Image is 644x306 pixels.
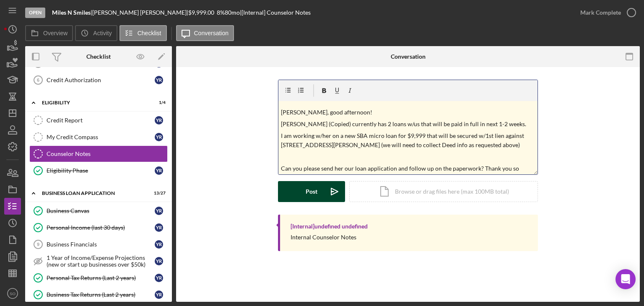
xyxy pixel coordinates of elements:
[4,285,21,302] button: SO
[281,119,535,129] p: [PERSON_NAME] (Copied) currently has 2 loans w/us that will be paid in full in next 1-2 weeks.
[25,25,73,41] button: Overview
[291,234,356,241] div: Internal Counselor Notes
[29,219,168,236] a: Personal Income (last 30 days)YR
[29,145,168,162] a: Counselor Notes
[155,166,163,175] div: Y R
[25,8,45,18] div: Open
[240,9,311,16] div: | [Internal] Counselor Notes
[86,53,111,60] div: Checklist
[29,202,168,219] a: Business CanvasYR
[155,133,163,141] div: Y R
[291,223,368,230] div: [Internal] undefined undefined
[151,100,166,105] div: 1 / 4
[29,253,168,270] a: 1 Year of Income/Expense Projections (new or start up businesses over $50k)YR
[188,9,217,16] div: $9,999.00
[37,78,39,83] tspan: 6
[47,150,167,157] div: Counselor Notes
[615,269,636,289] div: Open Intercom Messenger
[42,100,145,105] div: ELIGIBILITY
[306,181,317,202] div: Post
[155,76,163,84] div: Y R
[47,207,155,214] div: Business Canvas
[155,223,163,232] div: Y R
[572,4,640,21] button: Mark Complete
[138,30,161,36] label: Checklist
[155,207,163,215] div: Y R
[155,116,163,124] div: Y R
[155,290,163,299] div: Y R
[52,9,91,16] b: Miles N Smiles
[47,77,155,83] div: Credit Authorization
[281,164,535,183] p: Can you please send her our loan application and follow up on the paperwork? Thank you so much!
[29,112,168,129] a: Credit ReportYR
[47,291,155,298] div: Business Tax Returns (Last 2 years)
[47,134,155,140] div: My Credit Compass
[119,25,167,41] button: Checklist
[29,270,168,286] a: Personal Tax Returns (Last 2 years)YR
[580,4,621,21] div: Mark Complete
[281,131,535,150] p: I am working w/her on a new SBA micro loan for $9,999 that will be secured w/1st lien against [ST...
[52,9,92,16] div: |
[29,162,168,179] a: Eligibility PhaseYR
[29,286,168,303] a: Business Tax Returns (Last 2 years)YR
[225,9,240,16] div: 80 mo
[75,25,117,41] button: Activity
[217,9,225,16] div: 8 %
[47,254,155,268] div: 1 Year of Income/Expense Projections (new or start up businesses over $50k)
[155,240,163,249] div: Y R
[155,274,163,282] div: Y R
[194,30,229,36] label: Conversation
[47,117,155,124] div: Credit Report
[10,291,16,296] text: SO
[281,108,535,117] p: [PERSON_NAME], good afternoon!
[29,129,168,145] a: My Credit CompassYR
[93,30,112,36] label: Activity
[47,167,155,174] div: Eligibility Phase
[155,257,163,265] div: Y R
[278,181,345,202] button: Post
[176,25,234,41] button: Conversation
[29,72,168,88] a: 6Credit AuthorizationYR
[47,224,155,231] div: Personal Income (last 30 days)
[37,242,39,247] tspan: 9
[151,191,166,196] div: 13 / 27
[29,236,168,253] a: 9Business FinancialsYR
[42,191,145,196] div: BUSINESS LOAN APPLICATION
[43,30,68,36] label: Overview
[92,9,188,16] div: [PERSON_NAME] [PERSON_NAME] |
[391,53,426,60] div: Conversation
[47,275,155,281] div: Personal Tax Returns (Last 2 years)
[47,241,155,248] div: Business Financials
